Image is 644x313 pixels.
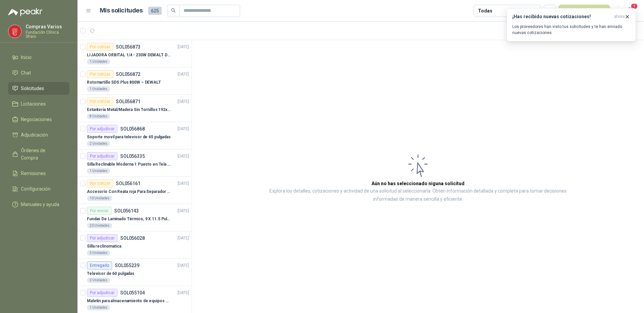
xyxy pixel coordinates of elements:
a: Por adjudicarSOL056335[DATE] Silla Reclinable Moderna 1 Puesto en Tela Mecánica Praxis Elite Livi... [77,149,192,177]
span: ahora [614,14,625,20]
p: [DATE] [178,208,189,214]
a: Configuración [8,182,69,195]
p: Silla Reclinable Moderna 1 Puesto en Tela Mecánica Praxis Elite Living [87,161,171,168]
p: [DATE] [178,126,189,132]
div: Por cotizar [87,179,113,188]
p: SOL056161 [116,181,140,186]
a: Por cotizarSOL056872[DATE] Rotomartillo SDS Plus 800W – DEWALT1 Unidades [77,67,192,95]
span: Configuración [21,185,51,193]
p: SOL056028 [120,236,145,240]
p: Soporte movil para televisor de 65 pulgadas [87,134,171,140]
span: Inicio [21,54,32,61]
p: [DATE] [178,153,189,160]
span: Solicitudes [21,85,44,92]
div: Por adjudicar [87,289,118,297]
h3: ¡Has recibido nuevas cotizaciones! [512,14,611,20]
div: Por adjudicar [87,125,118,133]
p: SOL056872 [116,72,140,77]
p: SOL056143 [114,208,139,213]
div: Por enviar [87,207,111,215]
a: Inicio [8,51,69,64]
p: [DATE] [178,71,189,78]
a: Por cotizarSOL056161[DATE] Accesorio Con Reata roja Para Separador De Fila10 Unidades [77,177,192,204]
div: Por adjudicar [87,234,118,242]
div: Todas [478,7,492,15]
div: 1 Unidades [87,168,110,174]
p: [DATE] [178,290,189,296]
div: 1 Unidades [87,59,110,64]
p: [DATE] [178,235,189,241]
p: LIJADORA ORBITAL 1/4 - 230W DEWALT DWE6411-B3 [87,52,171,58]
a: Por cotizarSOL056871[DATE] Estantería Metal/Madera Sin Tornillos 192x100x50 cm 5 Niveles Gris8 Un... [77,95,192,122]
a: Negociaciones [8,113,69,126]
span: Remisiones [21,170,46,177]
a: EntregadoSOL055239[DATE] Televisor de 60 pulgadas2 Unidades [77,259,192,286]
p: SOL055239 [115,263,139,268]
button: 1 [624,5,636,17]
span: Manuales y ayuda [21,201,59,208]
a: Remisiones [8,167,69,180]
p: [DATE] [178,180,189,187]
h1: Mis solicitudes [100,6,143,16]
p: [DATE] [178,98,189,105]
p: Accesorio Con Reata roja Para Separador De Fila [87,189,171,195]
p: Estantería Metal/Madera Sin Tornillos 192x100x50 cm 5 Niveles Gris [87,107,171,113]
a: Por adjudicarSOL056868[DATE] Soporte movil para televisor de 65 pulgadas2 Unidades [77,122,192,149]
div: 10 Unidades [87,196,112,201]
span: 625 [148,7,162,15]
button: Nueva solicitud [558,5,610,17]
div: 3 Unidades [87,250,110,256]
span: 1 [631,3,638,9]
div: 1 Unidades [87,86,110,92]
div: Entregado [87,261,112,269]
a: Por cotizarSOL056873[DATE] LIJADORA ORBITAL 1/4 - 230W DEWALT DWE6411-B31 Unidades [77,40,192,67]
img: Company Logo [8,25,21,38]
span: search [171,8,176,13]
a: Órdenes de Compra [8,144,69,164]
p: Silla reclinomatica [87,243,121,250]
p: Maletin para almacenamiento de equipos medicos kits de primeros auxilios [87,298,171,304]
a: Adjudicación [8,129,69,141]
span: Negociaciones [21,116,52,123]
p: Rotomartillo SDS Plus 800W – DEWALT [87,79,161,86]
p: Fundas De Laminado Térmico, 9 X 11.5 Pulgadas [87,216,171,222]
a: Licitaciones [8,97,69,110]
p: [DATE] [178,44,189,50]
div: 2 Unidades [87,278,110,283]
div: Por cotizar [87,97,113,106]
span: Licitaciones [21,100,46,108]
a: Chat [8,66,69,79]
span: Órdenes de Compra [21,147,63,162]
p: Los proveedores han visto tus solicitudes y te han enviado nuevas cotizaciones. [512,24,630,36]
p: SOL055104 [120,290,145,295]
p: SOL056873 [116,45,140,49]
p: SOL056871 [116,99,140,104]
p: Explora los detalles, cotizaciones y actividad de una solicitud al seleccionarla. Obtén informaci... [259,187,577,203]
button: ¡Has recibido nuevas cotizaciones!ahora Los proveedores han visto tus solicitudes y te han enviad... [507,8,636,41]
p: Fundación Clínica Shaio [26,30,69,38]
a: Manuales y ayuda [8,198,69,211]
div: 8 Unidades [87,114,110,119]
div: 1 Unidades [87,305,110,310]
div: Por cotizar [87,70,113,78]
span: Adjudicación [21,131,48,139]
span: Chat [21,69,31,77]
p: SOL056335 [120,154,145,159]
a: Por adjudicarSOL056028[DATE] Silla reclinomatica3 Unidades [77,231,192,259]
p: [DATE] [178,262,189,269]
h3: Aún no has seleccionado niguna solicitud [372,180,464,187]
div: Por adjudicar [87,152,118,160]
p: SOL056868 [120,126,145,131]
a: Por enviarSOL056143[DATE] Fundas De Laminado Térmico, 9 X 11.5 Pulgadas20 Unidades [77,204,192,231]
a: Solicitudes [8,82,69,95]
p: Compras Varios [26,24,69,29]
p: Televisor de 60 pulgadas [87,271,134,277]
div: Por cotizar [87,43,113,51]
div: 2 Unidades [87,141,110,146]
img: Logo peakr [8,8,42,16]
div: 20 Unidades [87,223,112,228]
